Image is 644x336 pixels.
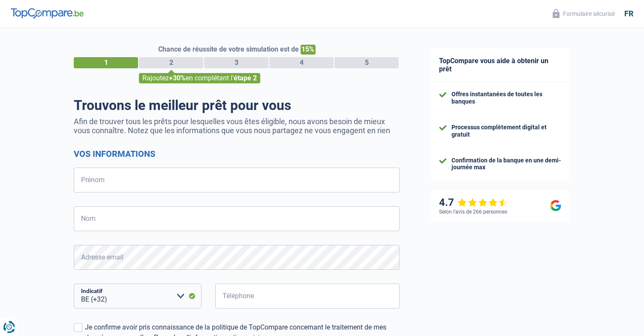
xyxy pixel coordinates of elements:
[439,209,507,215] div: Selon l’avis de 266 personnes
[74,97,400,113] h1: Trouvons le meilleur prêt pour vous
[74,117,400,135] p: Afin de trouver tous les prêts pour lesquelles vous êtes éligible, nous avons besoin de mieux vou...
[269,57,334,68] div: 4
[139,73,260,83] div: Rajoutez en complétant l'
[451,91,561,105] div: Offres instantanées de toutes les banques
[301,45,316,55] span: 15%
[451,157,561,171] div: Confirmation de la banque en une demi-journée max
[11,8,84,18] img: TopCompare Logo
[234,74,257,82] span: étape 2
[451,124,561,138] div: Processus complètement digital et gratuit
[334,57,399,68] div: 5
[74,149,400,159] h2: Vos informations
[548,6,620,21] button: Formulaire sécurisé
[215,284,400,309] input: 401020304
[439,196,508,209] div: 4.7
[74,57,138,68] div: 1
[430,48,570,82] div: TopCompare vous aide à obtenir un prêt
[169,74,186,82] span: +30%
[139,57,203,68] div: 2
[158,45,299,53] span: Chance de réussite de votre simulation est de
[204,57,268,68] div: 3
[624,9,633,18] div: fr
